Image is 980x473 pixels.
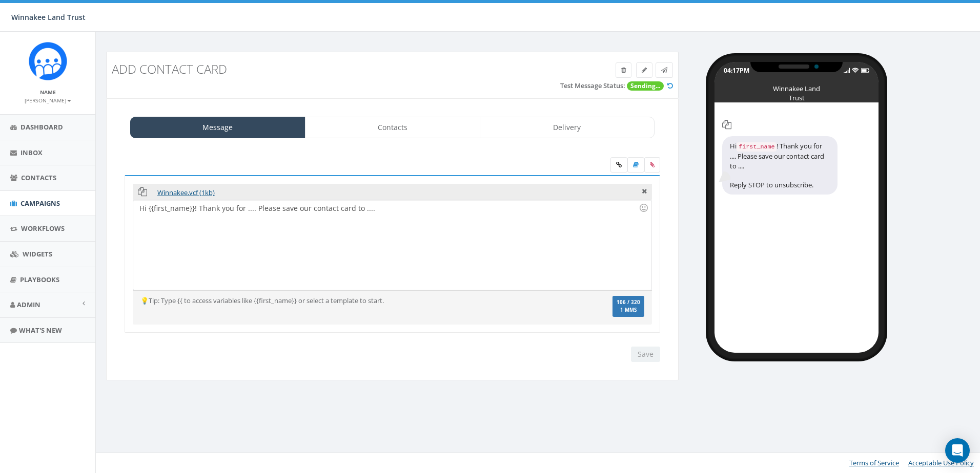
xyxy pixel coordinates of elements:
[627,81,664,91] span: Sending...
[23,249,52,259] span: Widgets
[771,84,822,89] div: Winnakee Land Trust
[20,275,59,284] span: Playbooks
[29,42,67,80] img: Rally_Corp_Icon.png
[644,157,660,173] span: Attach your media
[737,142,777,152] code: first_name
[19,326,62,335] span: What's New
[130,117,305,138] a: Message
[25,97,71,104] small: [PERSON_NAME]
[21,173,56,182] span: Contacts
[480,117,655,138] a: Delivery
[617,308,640,313] span: 1 MMS
[17,300,40,309] span: Admin
[21,224,65,233] span: Workflows
[722,136,838,195] div: Hi ! Thank you for .... Please save our contact card to .... Reply STOP to unsubscribe.
[945,438,970,463] div: Open Intercom Messenger
[112,62,529,76] h3: Add contact card
[621,66,626,74] span: Delete Campaign
[849,458,899,467] a: Terms of Service
[40,89,56,96] small: Name
[617,299,640,306] span: 106 / 320
[133,296,565,306] div: 💡Tip: Type {{ to access variables like {{first_name}} or select a template to start.
[908,458,974,467] a: Acceptable Use Policy
[642,66,647,74] span: Edit Campaign
[661,66,667,74] span: Send Test Message
[21,148,43,157] span: Inbox
[11,12,86,22] span: Winnakee Land Trust
[560,81,625,91] label: Test Message Status:
[133,200,651,290] div: Hi {{first_name}}! Thank you for .... Please save our contact card to ....
[724,66,749,75] div: 04:17PM
[21,122,63,132] span: Dashboard
[305,117,480,138] a: Contacts
[157,188,215,197] a: Winnakee.vcf (1kb)
[25,95,71,104] a: [PERSON_NAME]
[627,157,644,173] label: Insert Template Text
[21,199,60,208] span: Campaigns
